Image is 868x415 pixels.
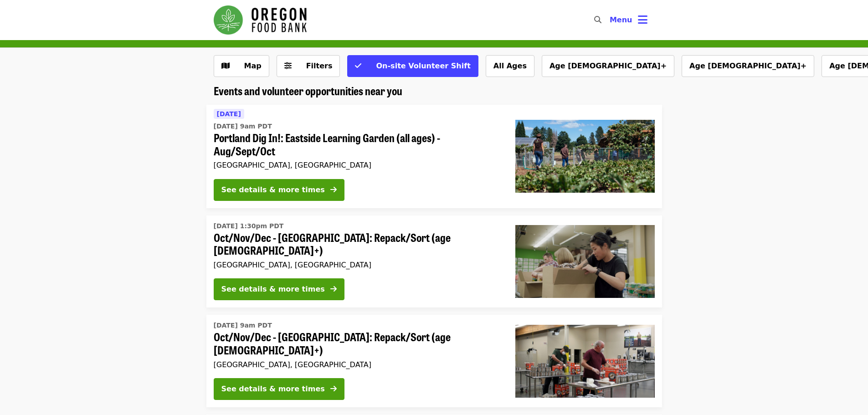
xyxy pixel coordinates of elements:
input: Search [607,9,614,31]
i: arrow-right icon [330,185,337,194]
a: See details for "Portland Dig In!: Eastside Learning Garden (all ages) - Aug/Sept/Oct" [206,105,662,208]
button: See details & more times [214,179,344,201]
div: [GEOGRAPHIC_DATA], [GEOGRAPHIC_DATA] [214,360,501,369]
button: Age [DEMOGRAPHIC_DATA]+ [682,55,814,77]
img: Portland Dig In!: Eastside Learning Garden (all ages) - Aug/Sept/Oct organized by Oregon Food Bank [515,120,655,193]
button: Filters (0 selected) [277,55,340,77]
i: bars icon [638,13,647,26]
div: See details & more times [221,284,325,295]
time: [DATE] 9am PDT [214,122,272,131]
span: Oct/Nov/Dec - [GEOGRAPHIC_DATA]: Repack/Sort (age [DEMOGRAPHIC_DATA]+) [214,231,501,257]
span: On-site Volunteer Shift [376,61,470,70]
time: [DATE] 9am PDT [214,321,272,330]
span: Filters [306,61,333,70]
div: [GEOGRAPHIC_DATA], [GEOGRAPHIC_DATA] [214,261,501,269]
i: arrow-right icon [330,384,337,393]
i: check icon [355,61,361,70]
i: arrow-right icon [330,285,337,293]
i: search icon [594,15,601,24]
i: sliders-h icon [284,61,292,70]
time: [DATE] 1:30pm PDT [214,221,284,231]
img: Oct/Nov/Dec - Portland: Repack/Sort (age 16+) organized by Oregon Food Bank [515,325,655,398]
div: See details & more times [221,184,325,195]
span: Portland Dig In!: Eastside Learning Garden (all ages) - Aug/Sept/Oct [214,131,501,158]
img: Oct/Nov/Dec - Portland: Repack/Sort (age 8+) organized by Oregon Food Bank [515,225,655,298]
div: See details & more times [221,384,325,395]
i: map icon [221,61,230,70]
img: Oregon Food Bank - Home [214,5,307,35]
a: See details for "Oct/Nov/Dec - Portland: Repack/Sort (age 16+)" [206,315,662,407]
span: Map [244,61,262,70]
button: Age [DEMOGRAPHIC_DATA]+ [542,55,674,77]
span: Menu [610,15,632,24]
button: Show map view [214,55,269,77]
button: On-site Volunteer Shift [347,55,478,77]
div: [GEOGRAPHIC_DATA], [GEOGRAPHIC_DATA] [214,161,501,169]
button: Toggle account menu [602,9,655,31]
span: [DATE] [217,110,241,118]
button: All Ages [486,55,534,77]
span: Oct/Nov/Dec - [GEOGRAPHIC_DATA]: Repack/Sort (age [DEMOGRAPHIC_DATA]+) [214,330,501,357]
button: See details & more times [214,278,344,300]
a: See details for "Oct/Nov/Dec - Portland: Repack/Sort (age 8+)" [206,215,662,308]
span: Events and volunteer opportunities near you [214,82,402,98]
button: See details & more times [214,378,344,400]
